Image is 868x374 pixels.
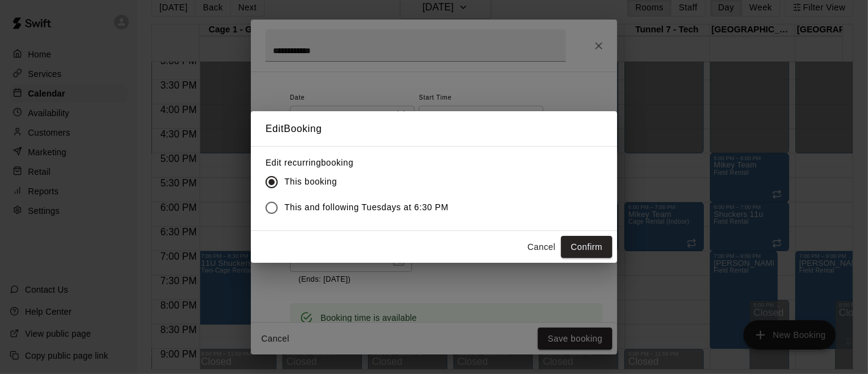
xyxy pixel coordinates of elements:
[561,236,612,258] button: Confirm
[266,156,458,169] label: Edit recurring booking
[251,111,617,147] h2: Edit Booking
[284,175,337,188] span: This booking
[284,201,449,214] span: This and following Tuesdays at 6:30 PM
[522,236,561,258] button: Cancel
